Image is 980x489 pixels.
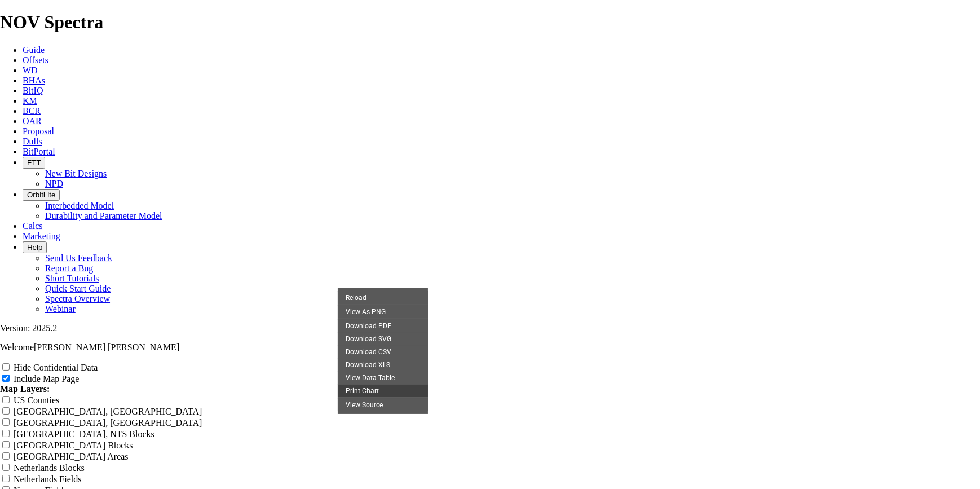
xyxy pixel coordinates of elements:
[23,65,38,75] a: WD
[23,116,42,126] a: OAR
[338,398,428,411] div: View Source
[14,395,59,405] label: US Counties
[338,332,428,345] div: Download SVG
[23,106,41,116] a: BCR
[23,96,37,105] a: KM
[14,374,79,384] label: Include Map Page
[23,45,45,55] a: Guide
[45,294,110,303] a: Spectra Overview
[14,440,133,450] label: [GEOGRAPHIC_DATA] Blocks
[23,136,42,146] a: Dulls
[14,429,154,439] label: [GEOGRAPHIC_DATA], NTS Blocks
[23,76,45,85] a: BHAs
[338,345,428,358] div: Download CSV
[14,407,202,416] label: [GEOGRAPHIC_DATA], [GEOGRAPHIC_DATA]
[45,169,107,178] a: New Bit Designs
[45,211,162,221] a: Durability and Parameter Model
[27,158,41,167] span: FTT
[23,231,60,241] a: Marketing
[34,342,179,352] span: [PERSON_NAME] [PERSON_NAME]
[14,474,81,484] label: Netherlands Fields
[338,384,428,397] div: Print Chart
[338,358,428,371] div: Download XLS
[23,126,54,136] a: Proposal
[14,418,202,428] label: [GEOGRAPHIC_DATA], [GEOGRAPHIC_DATA]
[14,452,129,461] label: [GEOGRAPHIC_DATA] Areas
[338,319,428,332] div: Download PDF
[45,284,111,293] a: Quick Start Guide
[23,241,47,253] button: Help
[45,274,99,283] a: Short Tutorials
[23,189,60,201] button: OrbitLite
[45,179,63,188] a: NPD
[14,363,98,372] label: Hide Confidential Data
[14,463,85,473] label: Netherlands Blocks
[45,304,76,314] a: Webinar
[45,263,93,273] a: Report a Bug
[45,253,112,263] a: Send Us Feedback
[45,201,114,210] a: Interbedded Model
[23,55,48,65] a: Offsets
[23,221,43,231] a: Calcs
[27,243,42,252] span: Help
[23,86,43,95] a: BitIQ
[338,305,428,318] div: View As PNG
[23,157,45,169] button: FTT
[23,147,55,156] a: BitPortal
[27,191,55,199] span: OrbitLite
[338,291,428,304] div: Reload
[338,371,428,384] div: View Data Table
